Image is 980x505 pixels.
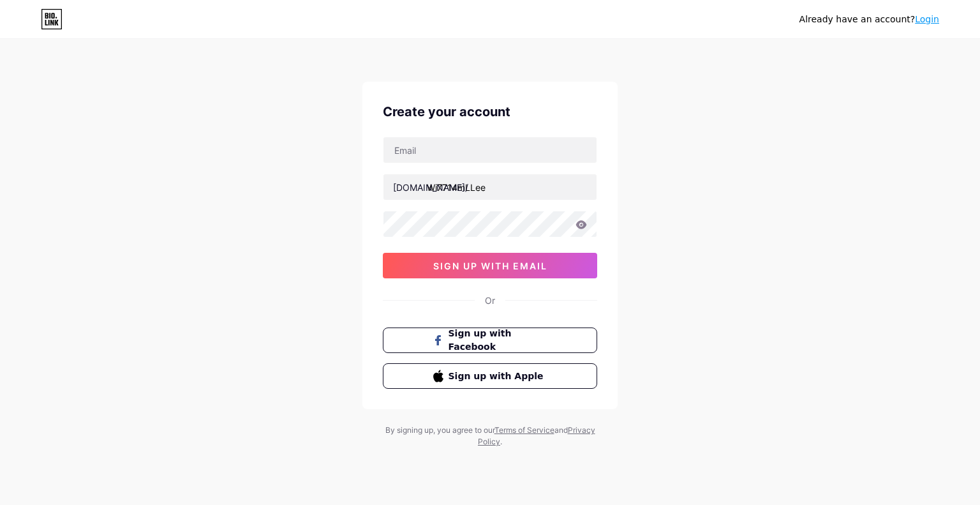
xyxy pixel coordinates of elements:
[449,370,547,383] span: Sign up with Apple
[799,13,939,26] div: Already have an account?
[485,294,495,307] div: Or
[433,260,547,271] span: sign up with email
[449,327,547,354] span: Sign up with Facebook
[383,102,597,121] div: Create your account
[383,137,597,163] input: Email
[383,174,597,200] input: username
[383,253,597,278] button: sign up with email
[383,363,597,389] button: Sign up with Apple
[393,181,468,194] div: [DOMAIN_NAME]/
[494,425,554,435] a: Terms of Service
[382,425,598,448] div: By signing up, you agree to our and .
[915,14,939,24] a: Login
[383,328,597,353] button: Sign up with Facebook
